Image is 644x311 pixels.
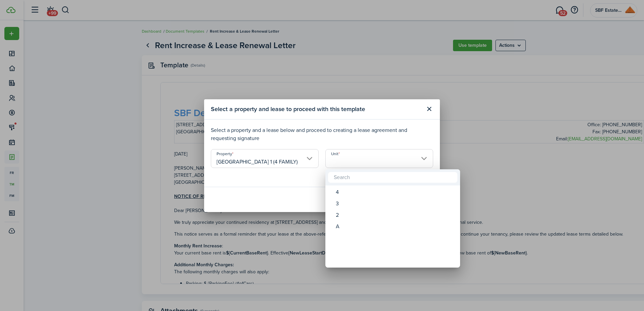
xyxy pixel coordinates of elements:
div: 4 [336,186,455,198]
div: 3 [336,198,455,209]
mbsc-wheel: Unit [325,185,460,268]
input: Search [328,172,457,183]
div: A [336,221,455,232]
div: 2 [336,209,455,221]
